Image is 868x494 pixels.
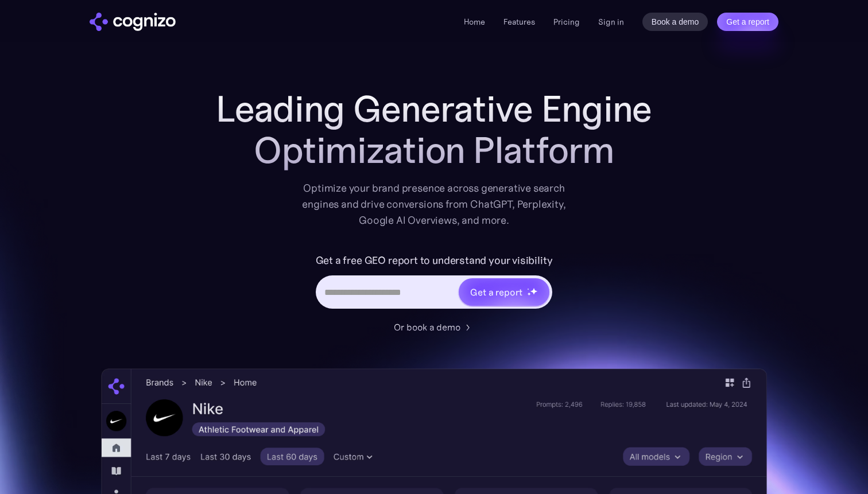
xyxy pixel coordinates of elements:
a: Pricing [553,17,580,27]
div: Or book a demo [394,320,460,334]
div: Optimize your brand presence across generative search engines and drive conversions from ChatGPT,... [293,180,575,228]
a: Get a reportstarstarstar [458,277,551,307]
h1: Leading Generative Engine Optimization Platform [204,88,664,171]
a: Sign in [598,15,624,29]
div: Get a report [470,285,522,299]
form: Hero URL Input Form [316,251,553,314]
a: Get a report [717,13,778,31]
a: Book a demo [642,13,708,31]
a: home [90,13,176,31]
a: Features [503,17,535,27]
a: Or book a demo [394,320,474,334]
label: Get a free GEO report to understand your visibility [316,251,553,270]
a: Home [464,17,485,27]
img: star [527,292,531,296]
img: star [527,288,529,290]
img: star [530,287,537,295]
img: cognizo logo [90,13,176,31]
